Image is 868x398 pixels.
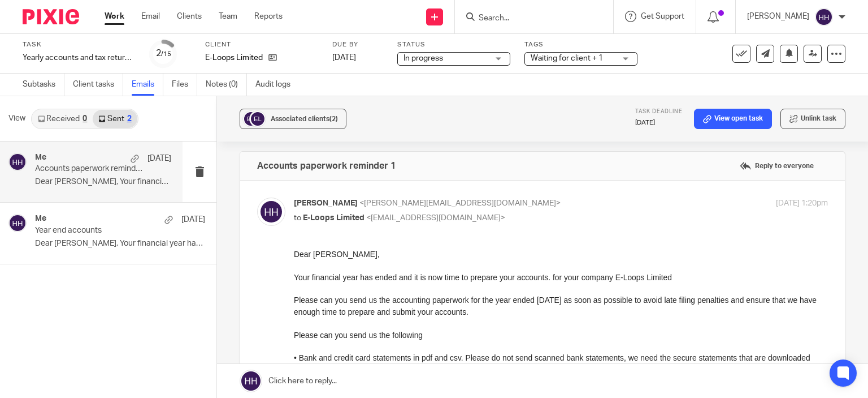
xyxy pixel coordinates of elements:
img: svg%3E [249,110,266,127]
img: Pixie [23,9,79,24]
a: Reports [254,11,283,22]
a: Sent2 [93,110,137,128]
label: Reply to everyone [737,157,817,174]
div: Yearly accounts and tax return - Automatic - March 2024 [23,52,136,63]
div: 2 [156,47,171,60]
span: <[PERSON_NAME][EMAIL_ADDRESS][DOMAIN_NAME]> [359,199,561,207]
h4: Me [35,214,46,224]
label: Client [205,40,318,49]
a: Subtasks [23,74,64,96]
a: Received0 [32,110,93,128]
p: Dear [PERSON_NAME], Your financial year has just... [35,239,205,249]
img: svg%3E [242,110,259,127]
span: (2) [329,115,338,122]
small: /15 [161,51,171,57]
p: Accounts paperwork reminder 1 [35,164,144,174]
img: svg%3E [8,214,27,232]
span: [DATE] [332,54,356,62]
input: Search [478,14,579,24]
h4: Me [35,153,46,162]
label: Status [397,40,510,49]
div: 0 [83,115,87,123]
a: Notes (0) [206,74,247,96]
img: svg%3E [257,198,285,226]
label: Due by [332,40,383,49]
span: to [294,214,301,222]
p: [DATE] [181,214,205,225]
div: Yearly accounts and tax return - Automatic - [DATE] [23,52,136,63]
div: 2 [127,115,132,123]
span: <[EMAIL_ADDRESS][DOMAIN_NAME]> [366,214,505,222]
p: [PERSON_NAME] [747,11,809,22]
p: [DATE] [147,153,171,164]
img: svg%3E [815,8,833,26]
a: Files [172,74,197,96]
p: [DATE] 1:20pm [776,198,828,209]
a: Clients [177,11,202,22]
p: Year end accounts [35,226,171,236]
button: Associated clients(2) [240,109,346,129]
a: Client tasks [73,74,123,96]
label: Task [23,40,136,49]
span: E-Loops Limited [303,214,364,222]
a: View open task [694,109,772,129]
button: Unlink task [780,109,845,129]
a: [URL][DOMAIN_NAME] [168,174,250,183]
a: Emails [132,74,163,96]
a: Work [105,11,124,22]
h4: Accounts paperwork reminder 1 [257,160,396,172]
p: E-Loops Limited [205,52,263,63]
p: [DATE] [635,118,683,127]
span: View [8,113,25,125]
span: Task deadline [635,109,683,114]
span: In progress [403,54,443,62]
a: Team [219,11,237,22]
span: [PERSON_NAME] [294,199,358,207]
img: svg%3E [8,153,27,171]
a: Audit logs [255,74,299,96]
a: Email [141,11,160,22]
span: Waiting for client + 1 [531,54,603,62]
label: Tags [524,40,637,49]
span: Get Support [641,12,684,20]
span: Associated clients [271,115,338,122]
p: Dear [PERSON_NAME], Your financial year has ended and... [35,177,171,187]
